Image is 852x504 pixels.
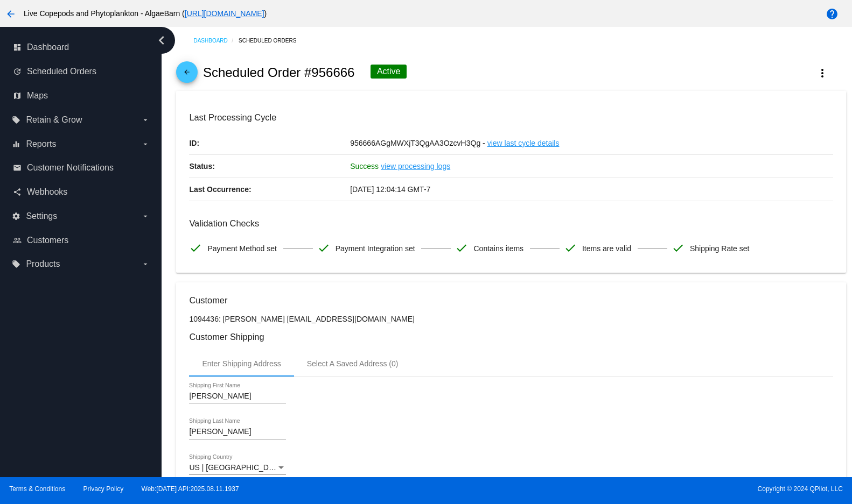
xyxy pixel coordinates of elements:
[317,242,330,254] mat-icon: check
[26,259,60,269] span: Products
[189,132,350,154] p: ID:
[672,242,685,254] mat-icon: check
[13,43,22,52] i: dashboard
[582,237,631,260] span: Items are valid
[26,115,82,125] span: Retain & Grow
[455,242,468,254] mat-icon: check
[13,232,150,249] a: people_outline Customers
[336,237,415,260] span: Payment Integration set
[24,9,267,18] span: Live Copepods and Phytoplankton - AlgaeBarn ( )
[189,242,202,254] mat-icon: check
[13,91,22,100] i: map
[12,212,20,221] i: settings
[13,67,22,76] i: update
[13,159,150,176] a: email Customer Notifications
[189,178,350,201] p: Last Occurrence:
[141,140,150,148] i: arrow_drop_down
[239,32,306,49] a: Scheduled Orders
[193,32,239,49] a: Dashboard
[189,295,833,306] h3: Customer
[13,188,22,196] i: share
[189,464,286,472] mat-select: Shipping Country
[12,260,20,268] i: local_offer
[83,485,124,493] a: Privacy Policy
[816,67,829,80] mat-icon: more_vert
[180,68,193,81] mat-icon: arrow_back
[27,163,114,173] span: Customer Notifications
[202,359,281,368] div: Enter Shipping Address
[371,65,407,79] div: Active
[4,8,17,20] mat-icon: arrow_back
[142,485,239,493] a: Web:[DATE] API:2025.08.11.1937
[13,87,150,104] a: map Maps
[189,332,833,342] h3: Customer Shipping
[27,236,68,245] span: Customers
[189,155,350,178] p: Status:
[26,139,56,149] span: Reports
[13,183,150,201] a: share Webhooks
[12,116,20,124] i: local_offer
[189,218,833,229] h3: Validation Checks
[350,162,379,171] span: Success
[381,155,450,178] a: view processing logs
[13,63,150,80] a: update Scheduled Orders
[27,91,48,101] span: Maps
[27,42,69,52] span: Dashboard
[350,185,430,194] span: [DATE] 12:04:14 GMT-7
[189,463,284,472] span: US | [GEOGRAPHIC_DATA]
[9,485,65,493] a: Terms & Conditions
[13,39,150,56] a: dashboard Dashboard
[141,116,150,124] i: arrow_drop_down
[26,211,57,221] span: Settings
[207,237,276,260] span: Payment Method set
[185,9,264,18] a: [URL][DOMAIN_NAME]
[141,212,150,221] i: arrow_drop_down
[473,237,523,260] span: Contains items
[435,485,843,493] span: Copyright © 2024 QPilot, LLC
[826,8,839,20] mat-icon: help
[189,112,833,123] h3: Last Processing Cycle
[350,139,485,147] span: 956666AGgMWXjT3QgAA3OzcvH3Qg -
[307,359,399,368] div: Select A Saved Address (0)
[141,260,150,268] i: arrow_drop_down
[564,242,577,254] mat-icon: check
[27,67,96,76] span: Scheduled Orders
[153,32,170,49] i: chevron_left
[13,164,22,172] i: email
[189,428,286,436] input: Shipping Last Name
[487,132,560,154] a: view last cycle details
[203,65,355,80] h2: Scheduled Order #956666
[13,236,22,245] i: people_outline
[690,237,750,260] span: Shipping Rate set
[12,140,20,148] i: equalizer
[189,315,833,323] p: 1094436: [PERSON_NAME] [EMAIL_ADDRESS][DOMAIN_NAME]
[189,392,286,401] input: Shipping First Name
[27,187,67,197] span: Webhooks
